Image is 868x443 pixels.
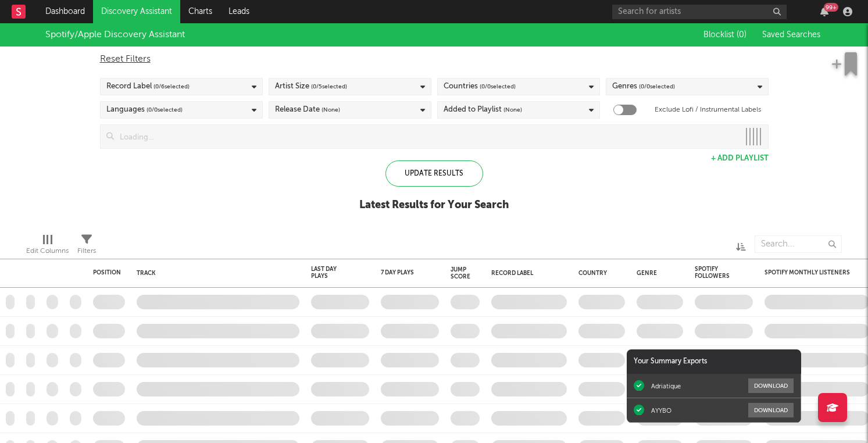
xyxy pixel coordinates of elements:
[637,270,677,277] div: Genre
[26,244,69,258] div: Edit Columns
[275,103,340,117] div: Release Date
[451,266,470,280] div: Jump Score
[627,349,801,374] div: Your Summary Exports
[748,403,794,417] button: Download
[824,3,838,12] div: 99 +
[655,103,761,117] label: Exclude Lofi / Instrumental Labels
[755,235,842,253] input: Search...
[77,244,96,258] div: Filters
[77,230,96,263] div: Filters
[93,269,121,276] div: Position
[651,382,681,390] div: Adriatique
[444,103,522,117] div: Added to Playlist
[322,103,340,117] span: (None)
[503,103,522,117] span: (None)
[759,30,823,40] button: Saved Searches
[820,7,828,16] button: 99+
[114,125,739,148] input: Loading...
[106,103,183,117] div: Languages
[651,406,671,415] div: AYYBO
[153,80,190,94] span: ( 0 / 6 selected)
[491,270,561,277] div: Record Label
[695,266,735,280] div: Spotify Followers
[612,5,787,19] input: Search for artists
[748,378,794,393] button: Download
[45,28,185,42] div: Spotify/Apple Discovery Assistant
[444,80,516,94] div: Countries
[100,52,769,66] div: Reset Filters
[703,31,746,39] span: Blocklist
[612,80,675,94] div: Genres
[275,80,347,94] div: Artist Size
[381,269,422,276] div: 7 Day Plays
[26,230,69,263] div: Edit Columns
[106,80,190,94] div: Record Label
[359,198,509,212] div: Latest Results for Your Search
[137,270,294,277] div: Track
[762,31,823,39] span: Saved Searches
[737,31,746,39] span: ( 0 )
[385,160,483,187] div: Update Results
[480,80,516,94] span: ( 0 / 0 selected)
[147,103,183,117] span: ( 0 / 0 selected)
[578,270,619,277] div: Country
[639,80,675,94] span: ( 0 / 0 selected)
[311,266,352,280] div: Last Day Plays
[311,80,347,94] span: ( 0 / 5 selected)
[711,155,769,162] button: + Add Playlist
[765,269,852,276] div: Spotify Monthly Listeners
